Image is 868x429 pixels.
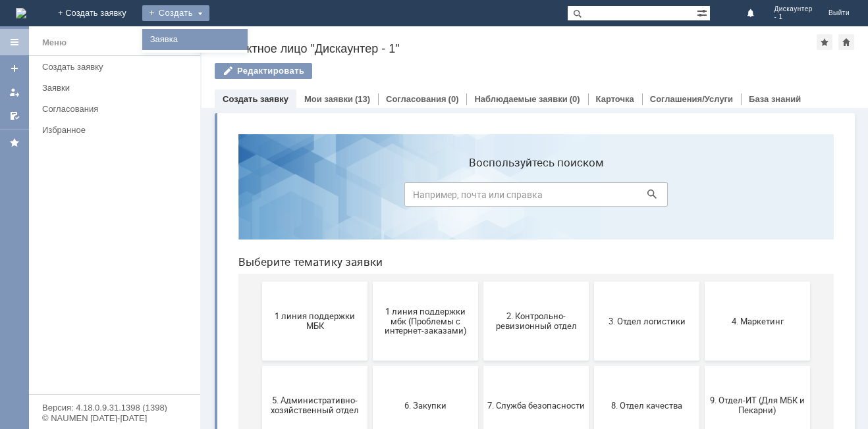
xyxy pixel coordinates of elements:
div: Создать [142,5,209,21]
div: Контактное лицо "Дискаунтер - 1" [215,42,817,55]
div: © NAUMEN [DATE]-[DATE] [42,414,187,422]
div: Меню [42,35,67,51]
a: Заявки [37,78,198,98]
span: Франчайзинг [481,361,578,370]
span: 1 линия поддержки МБК [38,188,136,207]
img: logo [16,8,26,18]
a: Соглашения/Услуги [650,94,733,104]
span: Расширенный поиск [697,6,710,18]
button: 6. Закупки [145,242,250,321]
button: 9. Отдел-ИТ (Для МБК и Пекарни) [477,242,582,321]
button: 7. Служба безопасности [256,242,361,321]
div: Заявки [42,83,192,93]
label: Воспользуйтесь поиском [176,32,440,45]
button: 3. Отдел логистики [366,158,472,237]
a: Создать заявку [4,58,25,79]
button: Финансовый отдел [366,326,472,405]
a: База знаний [749,94,801,104]
span: Отдел-ИТ (Битрикс24 и CRM) [149,356,246,376]
a: Наблюдаемые заявки [474,94,567,104]
span: 4. Маркетинг [481,192,578,202]
button: 1 линия поддержки МБК [34,158,140,237]
a: Создать заявку [37,57,198,77]
span: 2. Контрольно-ревизионный отдел [259,188,357,207]
div: Создать заявку [42,62,192,72]
div: (0) [448,94,459,104]
a: Заявка [145,32,245,47]
button: 5. Административно-хозяйственный отдел [34,242,140,321]
div: Добавить в избранное [817,34,832,50]
button: 8. Отдел качества [366,242,472,321]
a: Согласования [386,94,447,104]
span: 3. Отдел логистики [370,192,468,202]
header: Выберите тематику заявки [11,132,606,145]
span: 7. Служба безопасности [259,276,357,286]
button: 1 линия поддержки мбк (Проблемы с интернет-заказами) [145,158,250,237]
a: Согласования [37,99,198,119]
span: Бухгалтерия (для мбк) [38,361,136,370]
div: Избранное [42,125,178,135]
div: Сделать домашней страницей [838,34,854,50]
div: Версия: 4.18.0.9.31.1398 (1398) [42,403,187,412]
span: Отдел-ИТ (Офис) [259,361,357,370]
div: (13) [355,94,370,104]
span: 9. Отдел-ИТ (Для МБК и Пекарни) [481,272,578,291]
button: Отдел-ИТ (Офис) [256,326,361,405]
span: 8. Отдел качества [370,276,468,286]
span: 5. Административно-хозяйственный отдел [38,272,136,291]
span: - 1 [774,13,813,21]
a: Мои согласования [4,105,25,126]
a: Мои заявки [304,94,353,104]
button: Франчайзинг [477,326,582,405]
a: Карточка [596,94,634,104]
div: Согласования [42,104,192,114]
a: Создать заявку [223,94,288,104]
span: 6. Закупки [149,276,246,286]
button: Бухгалтерия (для мбк) [34,326,140,405]
span: Дискаунтер [774,5,813,13]
button: 4. Маркетинг [477,158,582,237]
span: 1 линия поддержки мбк (Проблемы с интернет-заказами) [149,182,246,212]
a: Перейти на домашнюю страницу [16,8,26,18]
span: Финансовый отдел [370,361,468,370]
a: Мои заявки [4,82,25,103]
div: (0) [570,94,580,104]
input: Например, почта или справка [176,59,440,83]
button: Отдел-ИТ (Битрикс24 и CRM) [145,326,250,405]
button: 2. Контрольно-ревизионный отдел [256,158,361,237]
